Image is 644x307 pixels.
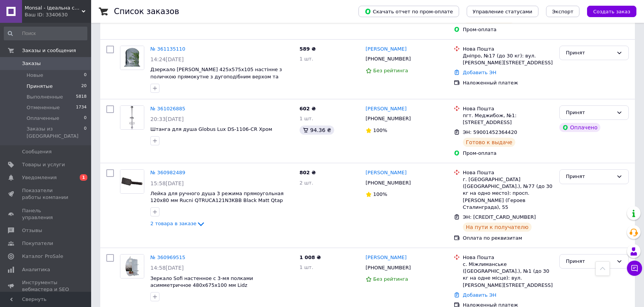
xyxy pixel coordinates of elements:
[27,83,53,90] span: Принятые
[120,169,144,194] a: Фото товару
[366,254,407,261] a: [PERSON_NAME]
[120,255,144,278] img: Фото товару
[84,72,87,79] span: 0
[364,263,412,273] div: [PHONE_NUMBER]
[552,9,573,14] span: Экспорт
[120,254,144,278] a: Фото товару
[150,67,282,86] a: Дзеркало [PERSON_NAME] 425х575х105 настінне з поличкою прямокутне з дугоподібним верхом та фігурн...
[365,8,453,15] span: Скачать отчет по пром-оплате
[150,46,185,52] a: № 361135110
[81,83,87,90] span: 20
[120,46,144,70] img: Фото товару
[150,180,184,186] span: 15:58[DATE]
[150,170,185,175] a: № 360982489
[22,60,41,67] span: Заказы
[120,105,144,130] a: Фото товару
[463,138,515,147] div: Готово к выдаче
[463,261,553,289] div: с. Міжлиманське ([GEOGRAPHIC_DATA].), №1 (до 30 кг на одне місце): вул. [PERSON_NAME][STREET_ADDR...
[84,126,87,139] span: 0
[150,255,185,260] a: № 360969515
[120,46,144,70] a: Фото товару
[120,170,144,193] img: Фото товару
[22,207,70,221] span: Панель управления
[150,221,205,226] a: 2 товара в заказе
[22,148,52,155] span: Сообщения
[300,264,313,270] span: 1 шт.
[150,56,184,62] span: 14:24[DATE]
[22,227,42,234] span: Отзывы
[463,214,536,220] span: ЭН: [CREDIT_CARD_NUMBER]
[364,54,412,64] div: [PHONE_NUMBER]
[22,187,70,201] span: Показатели работы компании
[84,115,87,122] span: 0
[358,6,459,17] button: Скачать отчет по пром-оплате
[463,223,532,232] div: На пути к получателю
[566,173,613,181] div: Принят
[463,46,553,52] div: Нова Пошта
[579,8,636,14] a: Создать заказ
[114,7,179,16] h1: Список заказов
[463,26,553,33] div: Пром-оплата
[22,279,70,293] span: Инструменты вебмастера и SEO
[463,129,517,135] span: ЭН: 59001452364420
[627,261,642,276] button: Чат с покупателем
[150,221,196,227] span: 2 товара в заказе
[4,27,87,40] input: Поиск
[593,9,630,14] span: Создать заказ
[300,255,321,260] span: 1 008 ₴
[463,80,553,86] div: Наложенный платеж
[366,46,407,53] a: [PERSON_NAME]
[150,106,185,111] a: № 361026885
[463,169,553,176] div: Нова Пошта
[300,106,316,111] span: 602 ₴
[463,292,496,298] a: Добавить ЭН
[566,49,613,57] div: Принят
[300,180,313,186] span: 2 шт.
[300,116,313,121] span: 1 шт.
[150,126,272,132] a: Штанга для душа Globus Lux DS-1106-CR Хром
[120,106,144,129] img: Фото товару
[463,150,553,157] div: Пром-оплата
[566,258,613,266] div: Принят
[300,46,316,52] span: 589 ₴
[27,104,60,111] span: Отмененные
[27,94,63,100] span: Выполненные
[25,11,91,18] div: Ваш ID: 3340630
[150,275,253,288] a: Зеркало Sofi настенное с 3-мя полками асимметричное 480х675х100 мм Lidz
[373,276,408,282] span: Без рейтинга
[463,112,553,126] div: пгт. Меджибож, №1: [STREET_ADDRESS]
[150,191,284,210] a: Лейка для ручного душа 3 режима прямоугольная 120х80 мм Rucni QTRUCA121N3KBB Black Matt Qtap Чёрн...
[27,126,84,139] span: Заказы из [GEOGRAPHIC_DATA]
[150,116,184,122] span: 20:33[DATE]
[463,254,553,261] div: Нова Пошта
[80,174,87,181] span: 1
[566,109,613,117] div: Принят
[300,170,316,175] span: 802 ₴
[22,266,50,273] span: Аналитика
[76,94,87,100] span: 5818
[300,126,334,135] div: 94.36 ₴
[546,6,579,17] button: Экспорт
[587,6,636,17] button: Создать заказ
[364,114,412,124] div: [PHONE_NUMBER]
[366,169,407,177] a: [PERSON_NAME]
[366,105,407,113] a: [PERSON_NAME]
[25,5,82,11] span: Monsal - Ідеальна сантехніка
[22,240,53,247] span: Покупатели
[364,178,412,188] div: [PHONE_NUMBER]
[559,123,600,132] div: Оплачено
[473,9,532,14] span: Управление статусами
[150,265,184,271] span: 14:58[DATE]
[300,56,313,62] span: 1 шт.
[373,68,408,73] span: Без рейтинга
[22,174,57,181] span: Уведомления
[22,253,63,260] span: Каталог ProSale
[373,127,387,133] span: 100%
[467,6,538,17] button: Управление статусами
[373,191,387,197] span: 100%
[463,176,553,211] div: г. [GEOGRAPHIC_DATA] ([GEOGRAPHIC_DATA].), №77 (до 30 кг на одно место): просп. [PERSON_NAME] (Ге...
